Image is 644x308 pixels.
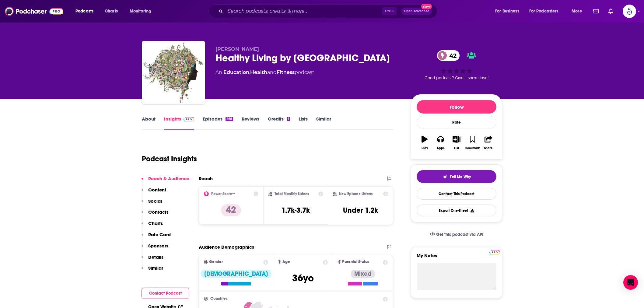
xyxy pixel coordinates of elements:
p: Content [148,187,166,193]
span: More [572,7,582,16]
a: Show notifications dropdown [591,6,601,16]
input: Search podcasts, credits, & more... [225,6,382,16]
button: Bookmark [464,132,480,154]
img: tell me why sparkle [443,174,447,179]
h2: Audience Demographics [199,244,254,250]
span: Countries [210,297,228,301]
button: open menu [491,6,527,16]
p: Social [148,198,162,204]
button: Reach & Audience [142,176,189,187]
a: Show notifications dropdown [606,6,615,16]
span: Charts [105,7,118,16]
span: Podcasts [75,7,93,16]
div: Share [484,146,492,150]
span: Open Advanced [404,10,429,13]
div: 1 [287,117,290,121]
h1: Podcast Insights [142,154,197,163]
h2: Total Monthly Listens [275,192,309,196]
div: Search podcasts, credits, & more... [214,4,443,18]
div: Rate [417,116,496,128]
a: Pro website [489,249,500,255]
span: Tell Me Why [450,174,471,179]
img: Podchaser Pro [184,117,194,122]
button: Apps [432,132,448,154]
button: Export One-Sheet [417,205,496,216]
button: tell me why sparkleTell Me Why [417,170,496,183]
button: Follow [417,100,496,114]
button: open menu [125,6,159,16]
span: , [249,69,250,75]
a: Charts [101,6,121,16]
div: An podcast [215,69,314,76]
div: Mixed [351,270,375,278]
span: For Business [495,7,519,16]
button: Open AdvancedNew [401,8,432,15]
div: Bookmark [465,146,480,150]
span: 42 [443,50,460,61]
img: Healthy Living by Willow Creek Springs [143,42,204,103]
span: Get this podcast via API [436,232,483,237]
button: open menu [567,6,590,16]
div: [DEMOGRAPHIC_DATA] [201,270,271,278]
a: InsightsPodchaser Pro [164,116,194,130]
div: 42Good podcast? Give it some love! [411,46,502,84]
p: Details [148,254,163,260]
button: Social [142,198,162,209]
label: My Notes [417,253,496,263]
p: Charts [148,220,163,226]
a: 42 [437,50,460,61]
div: List [454,146,459,150]
button: Rate Card [142,232,171,243]
a: Get this podcast via API [425,227,488,242]
button: Content [142,187,166,198]
a: Contact This Podcast [417,188,496,200]
img: Podchaser - Follow, Share and Rate Podcasts [5,5,63,17]
a: Fitness [277,69,295,75]
button: Contacts [142,209,169,220]
p: 42 [221,204,241,216]
h2: Power Score™ [211,192,235,196]
button: open menu [71,6,101,16]
span: Monitoring [130,7,151,16]
h2: Reach [199,176,213,181]
span: 36 yo [292,272,314,284]
span: Good podcast? Give it some love! [425,75,488,80]
a: Credits1 [268,116,290,130]
p: Rate Card [148,232,171,237]
h2: New Episode Listens [339,192,373,196]
button: Sponsors [142,243,168,254]
span: Logged in as Spiral5-G2 [623,5,636,18]
a: Episodes268 [203,116,233,130]
h3: Under 1.2k [343,206,378,215]
div: Play [422,146,428,150]
a: Similar [316,116,331,130]
button: List [449,132,464,154]
p: Similar [148,265,163,271]
span: Parental Status [342,260,369,264]
span: For Podcasters [529,7,558,16]
span: [PERSON_NAME] [215,46,259,52]
div: 268 [226,117,233,121]
button: open menu [525,6,567,16]
a: Lists [299,116,308,130]
button: Share [481,132,496,154]
button: Show profile menu [623,5,636,18]
div: Apps [437,146,445,150]
span: and [267,69,277,75]
div: Open Intercom Messenger [623,275,638,290]
button: Details [142,254,163,265]
button: Play [417,132,432,154]
a: Reviews [242,116,259,130]
button: Charts [142,220,163,232]
img: User Profile [623,5,636,18]
img: Podchaser Pro [489,250,500,255]
h3: 1.7k-3.7k [282,206,310,215]
span: New [421,4,432,9]
button: Contact Podcast [142,288,189,299]
p: Sponsors [148,243,168,249]
span: Age [282,260,290,264]
a: About [142,116,156,130]
span: Ctrl K [382,7,397,15]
